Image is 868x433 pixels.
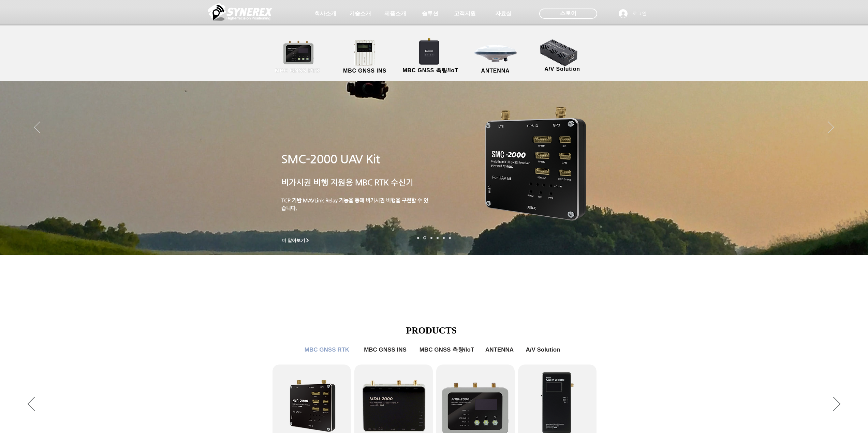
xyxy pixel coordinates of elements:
[465,39,526,75] a: ANTENNA
[485,107,586,221] img: smc-2000.png
[481,68,510,74] span: ANTENNA
[208,2,273,22] img: 씨너렉스_White_simbol_대지 1.png
[360,343,411,357] a: MBC GNSS INS
[420,346,474,354] span: MBC GNSS 측량/IoT
[414,343,480,357] a: MBC GNSS 측량/IoT
[828,121,834,134] button: 다음
[281,197,428,211] a: TCP 기반 MAVLink Relay 기능을 통해 비가시권 비행을 구현할 수 있습니다.
[454,10,476,17] span: 고객지원
[300,343,354,357] a: MBC GNSS RTK
[430,237,432,239] a: 측량 IoT
[397,39,464,75] a: MBC GNSS 측량/IoT
[483,343,517,357] a: ANTENNA
[423,236,426,239] a: 드론 8 - SMC 2000
[415,236,453,239] nav: 슬라이드
[539,9,597,19] div: 스토어
[402,67,458,74] span: MBC GNSS 측량/IoT
[34,121,40,134] button: 이전
[630,10,649,17] span: 로그인
[485,346,514,353] span: ANTENNA
[279,236,313,245] a: 더 알아보기
[267,39,328,75] a: MBC GNSS RTK
[305,346,349,353] span: MBC GNSS RTK
[526,346,560,353] span: A/V Solution
[282,237,306,244] span: 더 알아보기
[384,10,406,17] span: 제품소개
[790,404,868,433] iframe: Wix Chat
[345,38,387,67] img: MGI2000_front-removebg-preview (1).png
[544,66,580,72] span: A/V Solution
[833,397,840,412] button: 다음
[343,7,377,20] a: 기술소개
[281,178,413,187] a: 비가시권 비행 지원용 MBC RTK 수신기
[345,178,413,187] span: 용 MBC RTK 수신기
[364,346,407,353] span: MBC GNSS INS
[614,7,651,20] button: 로그인
[281,153,380,166] a: SMC-2000 UAV Kit
[495,10,512,17] span: 자료실
[448,7,482,20] a: 고객지원
[443,237,445,239] a: 로봇
[437,237,439,239] a: 자율주행
[334,39,396,75] a: MBC GNSS INS
[314,10,336,17] span: 회사소개
[422,10,438,17] span: 솔루션
[413,7,447,20] a: 솔루션
[308,7,342,20] a: 회사소개
[449,237,451,239] a: 정밀농업
[412,34,447,68] img: SynRTK__.png
[349,10,371,17] span: 기술소개
[417,237,419,239] a: 로봇- SMC 2000
[486,7,520,20] a: 자료실
[281,178,345,187] span: 비가시권 비행 지원
[560,10,576,17] span: 스토어
[275,68,320,74] span: MBC GNSS RTK
[28,397,35,412] button: 이전
[378,7,412,20] a: 제품소개
[532,37,593,73] a: A/V Solution
[343,68,386,74] span: MBC GNSS INS
[521,343,565,357] a: A/V Solution
[406,325,457,336] span: PRODUCTS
